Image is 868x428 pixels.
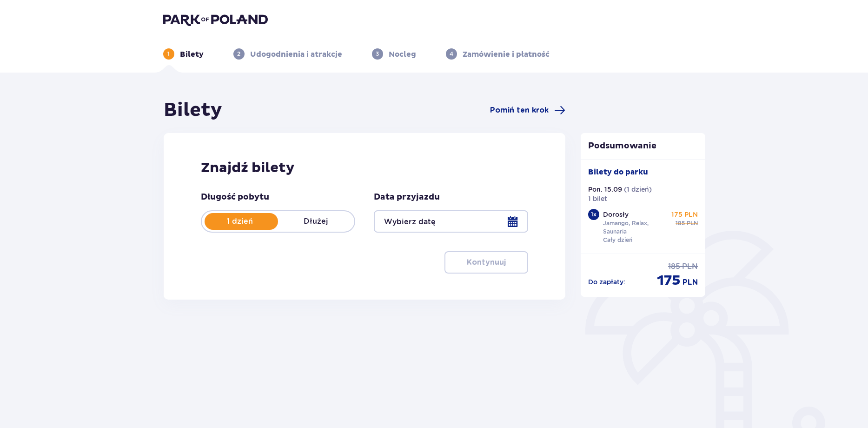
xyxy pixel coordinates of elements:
p: PLN [682,277,698,288]
p: Do zapłaty : [588,277,625,287]
p: Udogodnienia i atrakcje [250,49,342,60]
p: Zamówienie i płatność [463,49,550,60]
p: Cały dzień [603,236,632,244]
img: Park of Poland logo [163,13,268,26]
p: 1 [167,50,170,58]
p: Data przyjazdu [374,192,440,203]
p: 185 [668,261,680,272]
p: 175 PLN [671,210,698,219]
div: 1 x [588,209,599,220]
p: 175 [657,272,681,289]
p: 4 [450,50,453,58]
p: Bilety do parku [588,167,648,177]
p: 1 bilet [588,194,607,203]
p: 3 [376,50,379,58]
p: 1 dzień [202,216,278,227]
p: Bilety [180,49,204,60]
p: PLN [682,261,698,272]
p: Dorosły [603,210,629,219]
a: Pomiń ten krok [490,105,565,116]
p: Dłużej [278,216,354,227]
button: Kontynuuj [444,251,528,274]
p: Podsumowanie [581,140,705,152]
p: 2 [237,50,240,58]
h1: Bilety [164,99,222,122]
p: Długość pobytu [201,192,269,203]
p: ( 1 dzień ) [624,185,652,194]
p: Pon. 15.09 [588,185,622,194]
p: PLN [687,219,698,227]
p: 185 [676,219,685,227]
p: Kontynuuj [467,257,506,267]
h2: Znajdź bilety [201,159,529,177]
p: Jamango, Relax, Saunaria [603,219,667,236]
span: Pomiń ten krok [490,105,549,115]
p: Nocleg [389,49,416,60]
